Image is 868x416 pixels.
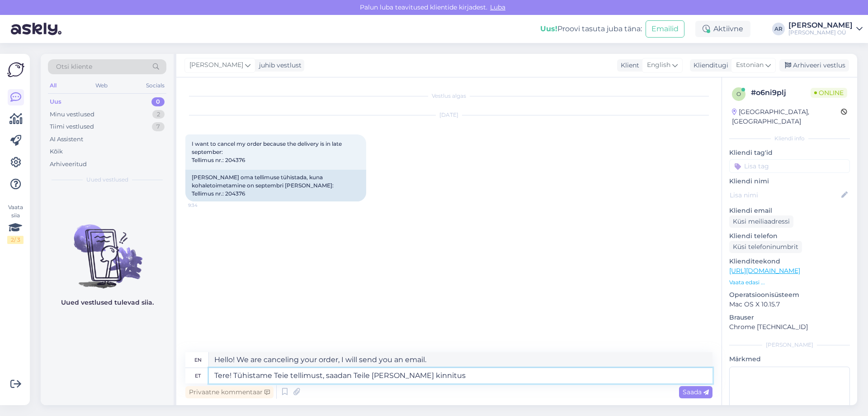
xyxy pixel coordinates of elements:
[736,91,741,97] span: o
[185,111,712,119] div: [DATE]
[695,21,750,37] div: Aktiivne
[788,22,863,36] a: [PERSON_NAME][PERSON_NAME] OÜ
[647,60,670,70] span: English
[729,341,850,349] div: [PERSON_NAME]
[729,206,850,215] p: Kliendi email
[736,60,764,70] span: Estonian
[144,80,166,91] div: Socials
[730,190,840,200] input: Lisa nimi
[683,388,709,396] span: Saada
[729,148,850,158] p: Kliendi tag'id
[50,147,63,156] div: Kõik
[729,354,850,364] p: Märkmed
[779,59,849,72] div: Arhiveeri vestlus
[646,20,684,38] button: Emailid
[732,107,841,126] div: [GEOGRAPHIC_DATA], [GEOGRAPHIC_DATA]
[729,290,850,300] p: Operatsioonisüsteem
[194,352,202,368] div: en
[788,29,853,36] div: [PERSON_NAME] OÜ
[7,236,24,244] div: 2 / 3
[772,23,785,35] div: AR
[617,61,639,70] div: Klient
[540,24,557,33] b: Uus!
[192,140,343,163] span: I want to cancel my order because the delivery is in late september: Tellimus nr.: 204376
[729,159,850,173] input: Lisa tag
[50,160,87,169] div: Arhiveeritud
[729,322,850,332] p: Chrome [TECHNICAL_ID]
[729,278,850,287] p: Vaata edasi ...
[487,3,508,11] span: Luba
[729,215,793,228] div: Küsi meiliaadressi
[56,62,92,72] span: Otsi kliente
[729,267,800,275] a: [URL][DOMAIN_NAME]
[50,122,94,131] div: Tiimi vestlused
[729,134,850,143] div: Kliendi info
[50,110,94,119] div: Minu vestlused
[152,122,165,131] div: 7
[540,24,642,34] div: Proovi tasuta juba täna:
[729,177,850,186] p: Kliendi nimi
[729,241,802,253] div: Küsi telefoninumbrit
[751,87,811,98] div: # o6ni9plj
[811,88,847,98] span: Online
[50,97,61,106] div: Uus
[185,92,712,100] div: Vestlus algas
[185,386,274,398] div: Privaatne kommentaar
[189,60,243,70] span: [PERSON_NAME]
[195,368,201,383] div: et
[86,176,128,184] span: Uued vestlused
[50,135,83,144] div: AI Assistent
[729,300,850,309] p: Mac OS X 10.15.7
[152,110,165,119] div: 2
[729,313,850,322] p: Brauser
[185,170,366,201] div: [PERSON_NAME] oma tellimuse tühistada, kuna kohaletoimetamine on septembri [PERSON_NAME]: Tellimu...
[61,298,154,307] p: Uued vestlused tulevad siia.
[209,352,712,368] textarea: Hello! We are canceling your order, I will send you an email.
[151,97,165,106] div: 0
[729,257,850,266] p: Klienditeekond
[48,80,58,91] div: All
[729,231,850,241] p: Kliendi telefon
[209,368,712,383] textarea: Tere! Tühistame Teie tellimust, saadan Teile [PERSON_NAME] kinnitus
[690,61,728,70] div: Klienditugi
[7,203,24,244] div: Vaata siia
[41,208,174,290] img: No chats
[7,61,24,78] img: Askly Logo
[788,22,853,29] div: [PERSON_NAME]
[188,202,222,209] span: 9:34
[94,80,109,91] div: Web
[255,61,302,70] div: juhib vestlust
